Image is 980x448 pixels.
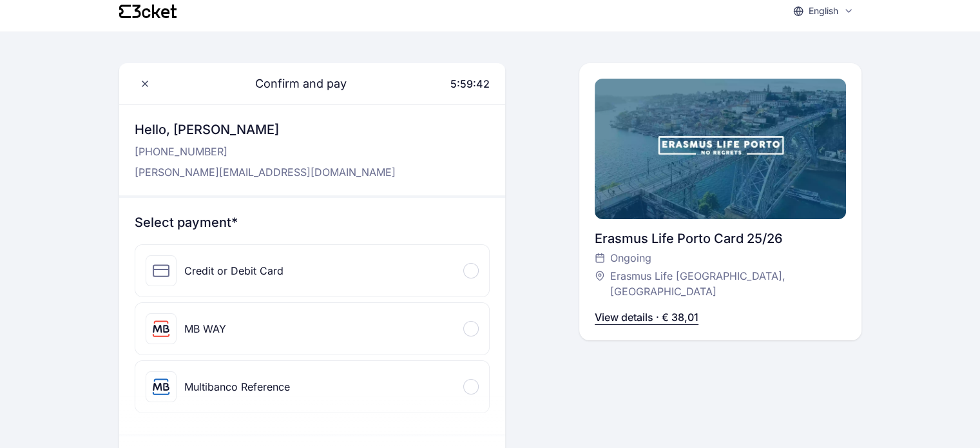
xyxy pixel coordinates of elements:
span: Erasmus Life [GEOGRAPHIC_DATA], [GEOGRAPHIC_DATA] [610,268,833,299]
div: MB WAY [184,321,226,336]
p: [PHONE_NUMBER] [135,144,396,159]
p: [PERSON_NAME][EMAIL_ADDRESS][DOMAIN_NAME] [135,164,396,180]
span: 5:59:42 [450,77,490,90]
span: Confirm and pay [240,75,347,93]
h3: Hello, [PERSON_NAME] [135,121,396,139]
h3: Select payment* [135,213,490,231]
span: Ongoing [610,250,651,266]
div: Erasmus Life Porto Card 25/26 [595,229,846,248]
div: Credit or Debit Card [184,263,283,278]
p: View details · € 38,01 [595,309,698,325]
div: Multibanco Reference [184,379,290,394]
p: English [809,5,838,17]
